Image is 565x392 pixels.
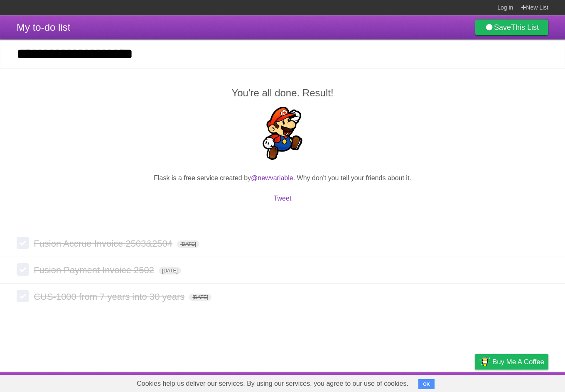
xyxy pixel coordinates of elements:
[34,292,187,302] span: CUS-1000 from 7 years into 30 years
[364,374,382,390] a: About
[17,263,29,276] label: Done
[436,374,454,390] a: Terms
[511,23,539,32] b: This List
[464,374,486,390] a: Privacy
[274,195,292,202] a: Tweet
[17,86,548,100] h2: You're all done. Result!
[392,374,425,390] a: Developers
[34,265,156,275] span: Fusion Payment Invoice 2502
[17,290,29,302] label: Done
[251,174,293,181] a: @newvariable
[492,355,544,369] span: Buy me a coffee
[159,267,181,274] span: [DATE]
[17,237,29,249] label: Done
[177,240,199,248] span: [DATE]
[475,354,548,370] a: Buy me a coffee
[256,107,309,160] img: Super Mario
[496,374,548,390] a: Suggest a feature
[479,355,490,369] img: Buy me a coffee
[418,379,435,389] button: OK
[475,19,548,36] a: SaveThis List
[128,375,417,392] span: Cookies help us deliver our services. By using our services, you agree to our use of cookies.
[34,238,174,249] span: Fusion Accrue Invoice 2503&2504
[189,294,211,301] span: [DATE]
[17,173,548,183] p: Flask is a free service created by . Why don't you tell your friends about it.
[17,22,70,33] span: My to-do list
